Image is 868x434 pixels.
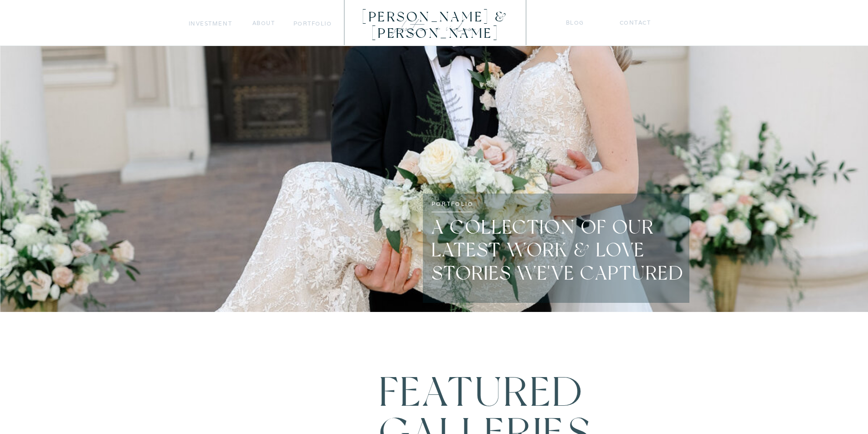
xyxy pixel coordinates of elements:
[620,18,652,27] a: Contact
[431,199,474,207] h2: portfolio
[566,18,584,27] a: blog
[293,19,332,28] a: portfolio
[252,18,275,28] a: about
[431,216,685,280] h3: a collection of our latest work & love stories we've captured
[189,19,232,28] a: Investment
[346,9,525,25] a: [PERSON_NAME] & [PERSON_NAME]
